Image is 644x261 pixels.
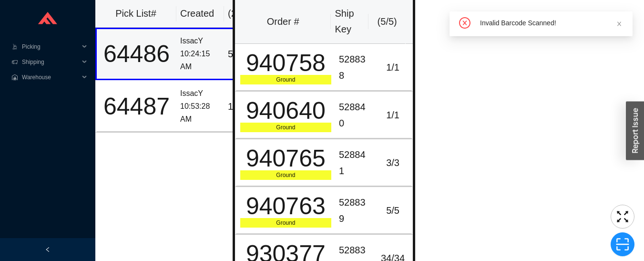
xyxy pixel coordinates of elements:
[339,147,370,179] div: 528841
[101,42,173,66] div: 64486
[240,146,331,170] div: 940765
[240,194,331,218] div: 940763
[180,100,220,125] div: 10:53:28 AM
[180,87,220,100] div: IssacY
[228,46,257,62] div: 5 / 5
[240,218,331,228] div: Ground
[415,10,644,19] div: No Ship Key Selected
[240,51,331,75] div: 940758
[228,6,258,21] div: ( 2 )
[180,48,220,73] div: 10:24:15 AM
[45,247,51,252] span: left
[480,17,625,29] div: Invalid Barcode Scanned!
[372,14,402,30] div: ( 5 / 5 )
[240,123,331,132] div: Ground
[240,99,331,123] div: 940640
[240,75,331,84] div: Ground
[339,52,370,84] div: 528838
[378,155,408,171] div: 3 / 3
[180,35,220,48] div: IssacY
[611,205,634,229] button: fullscreen
[22,70,79,85] span: Warehouse
[611,209,634,224] span: fullscreen
[378,107,408,123] div: 1 / 1
[611,232,634,256] button: scan
[378,60,408,75] div: 1 / 1
[339,195,370,227] div: 528839
[378,203,408,219] div: 5 / 5
[22,39,79,54] span: Picking
[339,99,370,131] div: 528840
[22,54,79,70] span: Shipping
[228,99,257,115] div: 1 / 1
[459,17,470,31] span: close-circle
[616,21,622,27] span: close
[240,170,331,180] div: Ground
[611,237,634,251] span: scan
[101,94,173,118] div: 64487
